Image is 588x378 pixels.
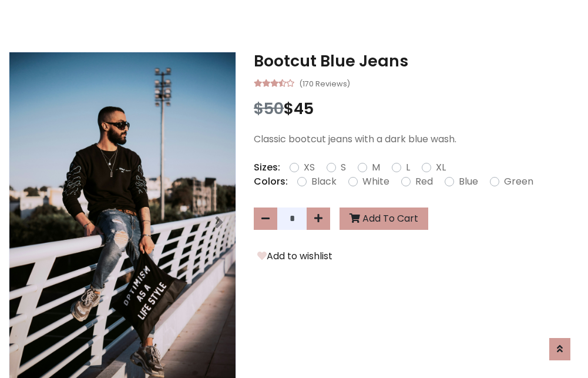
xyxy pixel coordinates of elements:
label: XS [304,160,315,175]
button: Add to wishlist [254,249,336,264]
label: Green [504,175,533,189]
label: M [372,160,380,175]
span: $50 [254,98,284,119]
label: Blue [459,175,478,189]
label: L [406,160,410,175]
button: Add To Cart [340,208,428,230]
small: (170 Reviews) [299,76,350,90]
label: Red [415,175,433,189]
h3: $ [254,99,579,118]
h3: Bootcut Blue Jeans [254,52,579,71]
label: White [362,175,389,189]
span: 45 [294,98,314,119]
p: Classic bootcut jeans with a dark blue wash. [254,132,579,146]
p: Colors: [254,175,288,189]
label: S [341,160,346,175]
label: Black [311,175,337,189]
label: XL [436,160,446,175]
p: Sizes: [254,160,280,175]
